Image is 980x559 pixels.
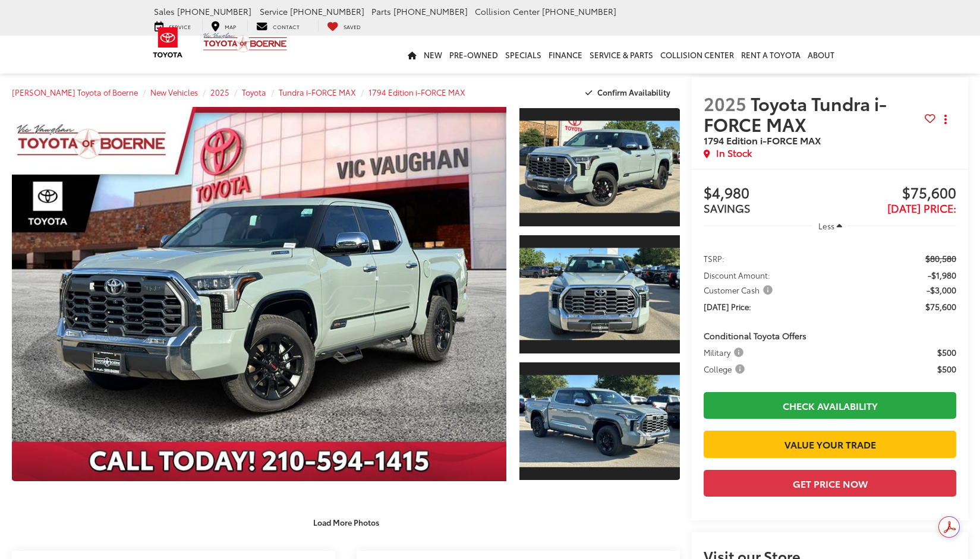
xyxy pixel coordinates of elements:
[812,215,848,236] button: Less
[318,20,370,31] a: My Saved Vehicles
[519,107,680,228] a: Expand Photo 1
[704,301,751,312] span: [DATE] Price:
[12,107,506,481] a: Expand Photo 0
[371,5,391,17] span: Parts
[519,234,680,355] a: Expand Photo 2
[404,36,420,74] a: Home
[830,185,956,203] span: $75,600
[704,90,887,137] span: Toyota Tundra i-FORCE MAX
[393,5,468,17] span: [PHONE_NUMBER]
[210,87,229,97] a: 2025
[925,301,956,312] span: $75,600
[7,105,511,483] img: 2025 Toyota Tundra i-FORCE MAX 1794 Edition i-FORCE MAX
[475,5,540,17] span: Collision Center
[12,87,138,97] a: [PERSON_NAME] Toyota of Boerne
[446,36,502,74] a: Pre-Owned
[368,87,465,97] a: 1794 Edition i-FORCE MAX
[818,220,834,231] span: Less
[704,284,777,296] button: Customer Cash
[704,470,956,497] button: Get Price Now
[150,87,198,97] a: New Vehicles
[704,363,747,375] span: College
[420,36,446,74] a: New
[887,200,956,216] span: [DATE] Price:
[290,5,364,17] span: [PHONE_NUMBER]
[279,87,356,97] a: Tundra i-FORCE MAX
[716,146,752,160] span: In Stock
[704,431,956,457] a: Value Your Trade
[586,36,657,74] a: Service & Parts: Opens in a new tab
[704,284,775,296] span: Customer Cash
[704,133,821,147] span: 1794 Edition i-FORCE MAX
[738,36,804,74] a: Rent a Toyota
[704,330,806,342] span: Conditional Toyota Offers
[579,82,680,103] button: Confirm Availability
[704,392,956,419] a: Check Availability
[260,5,288,17] span: Service
[704,363,749,375] button: College
[518,375,682,467] img: 2025 Toyota Tundra i-FORCE MAX 1794 Edition i-FORCE MAX
[177,5,251,17] span: [PHONE_NUMBER]
[937,346,956,358] span: $500
[518,248,682,340] img: 2025 Toyota Tundra i-FORCE MAX 1794 Edition i-FORCE MAX
[804,36,838,74] a: About
[704,346,746,358] span: Military
[657,36,738,74] a: Collision Center
[154,5,175,17] span: Sales
[146,20,200,31] a: Service
[502,36,545,74] a: Specials
[704,252,724,264] span: TSRP:
[704,269,770,281] span: Discount Amount:
[944,115,947,124] span: dropdown dots
[704,185,830,203] span: $4,980
[704,90,746,116] span: 2025
[937,363,956,375] span: $500
[542,5,616,17] span: [PHONE_NUMBER]
[927,284,956,296] span: -$3,000
[545,36,586,74] a: Finance
[242,87,266,97] a: Toyota
[519,361,680,482] a: Expand Photo 3
[518,121,682,213] img: 2025 Toyota Tundra i-FORCE MAX 1794 Edition i-FORCE MAX
[935,109,956,130] button: Actions
[704,200,751,216] span: SAVINGS
[202,20,245,31] a: Map
[925,252,956,264] span: $80,580
[247,20,308,31] a: Contact
[305,511,387,532] button: Load More Photos
[597,87,670,97] span: Confirm Availability
[704,346,748,358] button: Military
[344,23,361,30] span: Saved
[146,23,190,62] img: Toyota
[928,269,956,281] span: -$1,980
[203,32,288,53] img: Vic Vaughan Toyota of Boerne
